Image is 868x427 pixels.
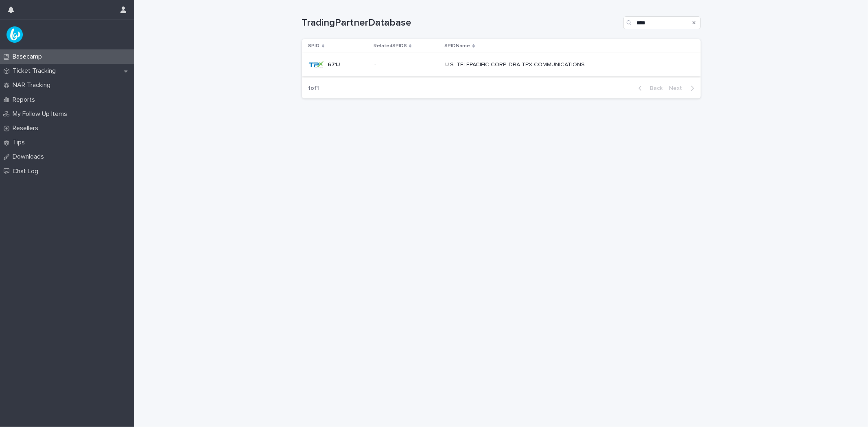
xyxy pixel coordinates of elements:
p: Downloads [9,153,50,161]
p: My Follow Up Items [9,110,74,118]
input: Search [623,16,701,29]
p: RelatedSPIDS [374,41,407,50]
p: SPIDName [445,41,470,50]
span: Next [669,85,687,91]
h1: TradingPartnerDatabase [302,17,620,29]
tr: 671J671J -- U.S. TELEPACIFIC CORP. DBA TPX COMMUNICATIONSU.S. TELEPACIFIC CORP. DBA TPX COMMUNICA... [302,53,701,76]
p: U.S. TELEPACIFIC CORP. DBA TPX COMMUNICATIONS [446,60,587,68]
p: Reports [9,96,42,104]
span: Back [645,85,663,91]
p: Resellers [9,124,45,132]
p: - [374,60,378,68]
p: 671J [328,60,342,68]
p: SPID [308,41,320,50]
p: 1 of 1 [302,78,326,98]
button: Next [666,85,701,92]
p: Tips [9,139,31,146]
p: Ticket Tracking [9,67,62,75]
button: Back [632,85,666,92]
p: Chat Log [9,168,45,175]
p: NAR Tracking [9,81,57,89]
p: Basecamp [9,53,48,61]
img: UPKZpZA3RCu7zcH4nw8l [7,26,23,43]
